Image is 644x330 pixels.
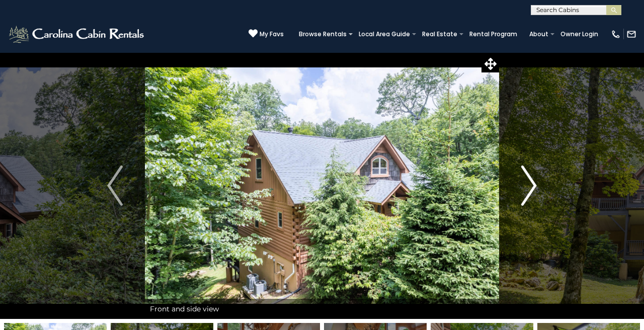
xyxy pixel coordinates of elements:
[555,27,603,41] a: Owner Login
[626,29,636,39] img: mail-regular-white.png
[524,27,553,41] a: About
[499,52,559,319] button: Next
[464,27,522,41] a: Rental Program
[260,30,284,39] span: My Favs
[294,27,352,41] a: Browse Rentals
[249,29,284,39] a: My Favs
[354,27,415,41] a: Local Area Guide
[611,29,621,39] img: phone-regular-white.png
[8,24,147,44] img: White-1-2.png
[145,299,499,319] div: Front and side view
[417,27,462,41] a: Real Estate
[85,52,145,319] button: Previous
[107,166,122,206] img: arrow
[521,166,536,206] img: arrow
